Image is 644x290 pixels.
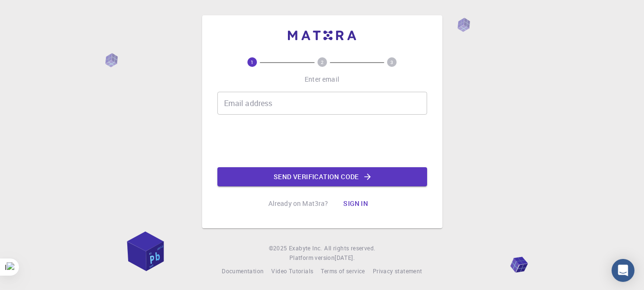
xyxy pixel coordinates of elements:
[269,244,289,253] span: © 2025
[289,244,322,253] a: Exabyte Inc.
[268,199,328,208] p: Already on Mat3ra?
[612,259,634,282] div: Open Intercom Messenger
[321,267,365,276] a: Terms of service
[335,254,355,261] span: [DATE] .
[321,267,365,275] span: Terms of service
[271,267,313,275] span: Video Tutorials
[373,267,422,275] span: Privacy statement
[250,122,395,160] iframe: reCAPTCHA
[373,267,422,276] a: Privacy statement
[289,253,335,263] span: Platform version
[217,167,427,186] button: Send verification code
[335,253,355,263] a: [DATE].
[390,59,393,65] text: 3
[305,75,339,84] p: Enter email
[324,244,375,253] span: All rights reserved.
[271,267,313,276] a: Video Tutorials
[222,267,264,276] a: Documentation
[321,59,324,65] text: 2
[336,194,376,213] button: Sign in
[251,59,254,65] text: 1
[222,267,264,275] span: Documentation
[289,244,322,252] span: Exabyte Inc.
